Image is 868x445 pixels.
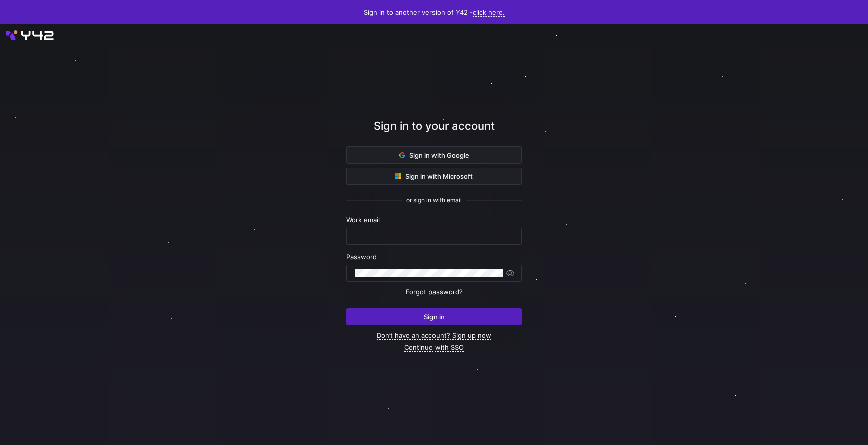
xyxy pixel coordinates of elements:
[346,168,522,185] button: Sign in with Microsoft
[406,288,463,296] a: Forgot password?
[395,172,473,180] span: Sign in with Microsoft
[346,216,380,224] span: Work email
[406,197,462,204] span: or sign in with email
[346,118,522,146] div: Sign in to your account
[377,331,491,340] a: Don’t have an account? Sign up now
[424,313,445,321] span: Sign in
[404,343,464,352] a: Continue with SSO
[473,8,505,17] a: click here.
[346,308,522,325] button: Sign in
[346,253,377,261] span: Password
[399,151,469,159] span: Sign in with Google
[346,146,522,164] button: Sign in with Google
